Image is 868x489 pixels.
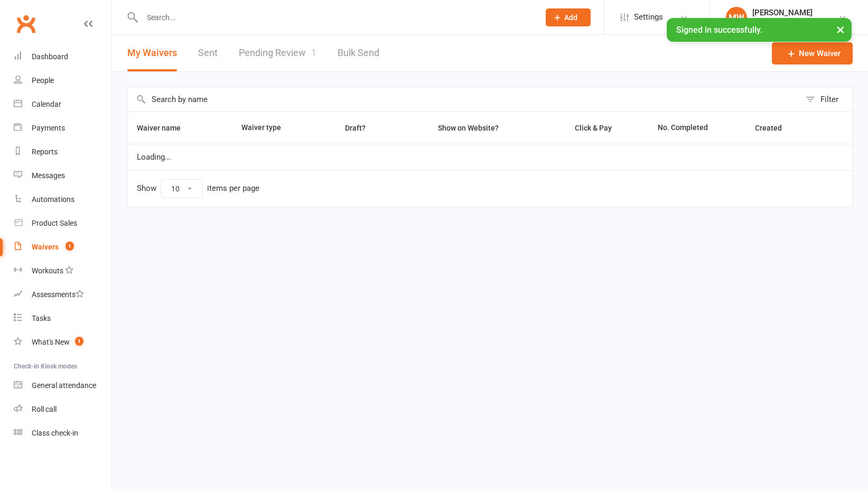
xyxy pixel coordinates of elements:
a: What's New1 [14,330,111,354]
td: Loading... [127,144,853,170]
button: Show on Website? [428,122,510,134]
div: Assessments [32,290,84,299]
div: MW [726,7,747,28]
a: Dashboard [14,45,111,69]
button: Draft? [335,122,377,134]
span: Click & Pay [575,124,612,132]
a: Bulk Send [338,35,379,71]
a: Automations [14,188,111,211]
div: Show [137,179,259,198]
span: Signed in successfully. [676,25,762,35]
div: Automations [32,195,74,204]
button: Created [755,122,794,134]
div: Waivers [32,243,59,251]
button: × [831,18,850,41]
div: [PERSON_NAME] [752,8,813,17]
a: Calendar [14,93,111,116]
span: Created [755,124,794,132]
span: 1 [66,242,74,251]
span: 1 [75,337,83,346]
div: Class check-in [32,429,78,437]
button: Waiver name [137,122,192,134]
a: Sent [198,35,218,71]
a: People [14,69,111,93]
button: My Waivers [127,35,177,71]
div: Payments [32,124,65,132]
a: Roll call [14,398,111,421]
a: Payments [14,116,111,140]
div: Product Sales [32,219,77,227]
th: No. Completed [648,112,745,144]
div: Workouts [32,266,63,275]
span: Add [564,13,577,22]
a: Class kiosk mode [14,421,111,445]
div: People [32,76,54,85]
button: Add [546,8,591,26]
div: Dashboard [32,52,68,61]
a: Messages [14,164,111,188]
div: What's New [32,338,70,346]
div: Calendar [32,100,61,108]
div: General attendance [32,381,96,390]
span: Draft? [345,124,366,132]
span: Settings [634,5,663,29]
span: Waiver name [137,124,192,132]
div: Messages [32,171,65,180]
div: Roll call [32,405,57,413]
a: Reports [14,140,111,164]
button: Click & Pay [565,122,623,134]
div: Reports [32,147,58,156]
div: Vision Muay Thai [752,17,813,27]
a: Product Sales [14,211,111,235]
th: Waiver type [232,112,314,144]
a: General attendance kiosk mode [14,374,111,398]
input: Search... [139,10,532,25]
div: Tasks [32,314,51,322]
span: 1 [311,47,316,58]
div: items per page [207,184,259,193]
span: Show on Website? [438,124,499,132]
a: Tasks [14,307,111,330]
div: Filter [820,93,838,106]
a: Pending Review1 [239,35,316,71]
input: Search by name [127,87,800,112]
a: Assessments [14,283,111,307]
a: New Waiver [772,42,853,64]
button: Filter [800,87,853,112]
a: Clubworx [13,11,39,37]
a: Workouts [14,259,111,283]
a: Waivers 1 [14,235,111,259]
